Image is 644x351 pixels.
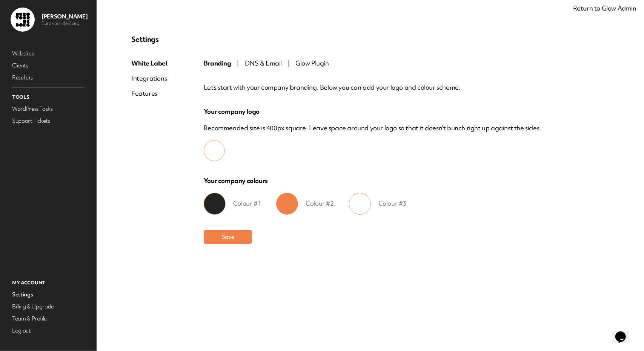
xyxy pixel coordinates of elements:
p: My Account [11,278,86,288]
a: Team & Profile [11,313,86,324]
a: Support Tickets [11,116,86,126]
span: | [288,59,290,67]
div: Integrations [131,74,168,83]
a: WordPress Tasks [11,104,86,114]
p: [PERSON_NAME] [41,13,88,20]
a: Websites [11,48,86,59]
div: Features [131,89,168,98]
p: Let's start with your company branding. Below you can add your logo and colour scheme. [204,83,609,92]
p: Colour #1 [233,199,261,208]
span: Glow Plugin [295,59,329,67]
a: Settings [11,289,86,300]
p: Tools [11,92,86,102]
a: Billing & Upgrade [11,301,86,312]
a: Log out [11,325,86,336]
p: Colour #3 [378,199,406,208]
span: | [237,59,239,67]
iframe: chat widget [612,321,636,343]
a: Clients [11,60,86,71]
p: Your company logo [204,107,609,116]
button: Save [204,230,252,244]
p: Settings [131,35,609,44]
p: Recommended size is 400px square. Leave space around your logo so that it doesn't bunch right up ... [204,124,541,133]
span: DNS & Email [245,59,282,67]
p: Your company colours [204,176,609,185]
a: Resellers [11,72,86,83]
span: Branding [204,59,231,67]
a: Return to Glow Admin [573,4,636,12]
div: White Label [131,59,168,68]
p: Colour #2 [306,199,334,208]
p: Buro voor de Boeg [41,20,88,26]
